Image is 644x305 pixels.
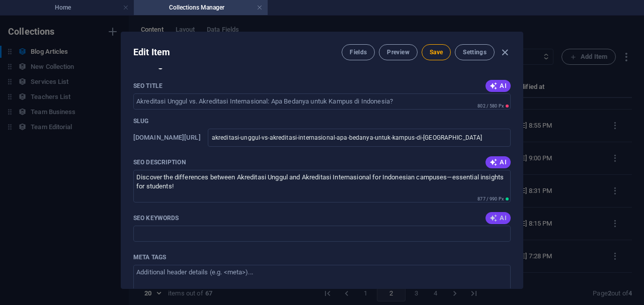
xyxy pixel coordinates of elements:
button: AI [486,212,511,224]
label: The page title in search results and browser tabs [133,82,163,90]
p: SEO Description [133,158,186,166]
button: Save [422,44,451,60]
label: The text in search results and social media [133,158,186,166]
span: AI [490,82,507,90]
span: AI [490,214,507,222]
p: Slug [133,117,148,125]
button: AI [486,156,511,168]
span: Calculated pixel length in search results [475,103,511,110]
p: Enter HTML code here that will be placed inside the <head> tags of your website. Please note that... [133,253,166,261]
span: Settings [463,48,487,56]
button: Preview [379,44,417,60]
input: The page title in search results and browser tabs [133,93,511,110]
span: AI [490,158,507,166]
span: Save [430,48,443,56]
span: Preview [387,48,409,56]
button: Settings [455,44,495,60]
span: Calculated pixel length in search results [475,195,511,202]
span: 802 / 580 Px [477,104,504,109]
textarea: Meta tags [133,265,511,297]
span: 877 / 990 Px [477,196,504,201]
button: AI [486,80,511,92]
p: SEO Title [133,82,163,90]
textarea: The text in search results and social media [133,170,511,202]
h4: Collections Manager [134,2,268,13]
p: SEO Keywords [133,214,179,222]
span: Fields [350,48,367,56]
h2: Edit Item [133,46,170,58]
button: Fields [342,44,375,60]
h6: Slug is the URL under which this item can be found, so it must be unique. [133,132,201,144]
